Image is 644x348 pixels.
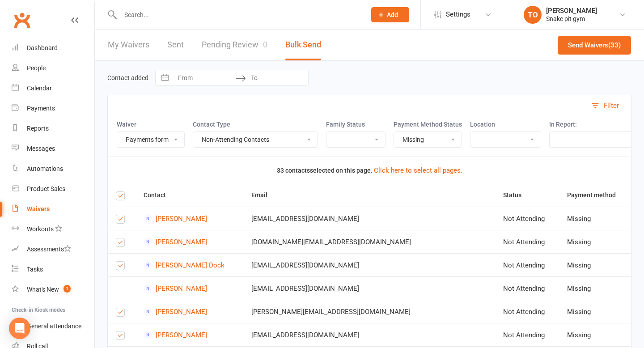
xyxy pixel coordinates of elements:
[27,145,55,152] div: Messages
[559,276,631,300] td: Missing
[495,276,559,300] td: Not Attending
[108,30,149,60] a: My Waivers
[12,316,94,336] a: General attendance kiosk mode
[495,323,559,346] td: Not Attending
[495,253,559,276] td: Not Attending
[12,259,94,280] a: Tasks
[394,121,462,128] label: Payment Method Status
[27,125,49,132] div: Reports
[173,70,235,85] input: From
[12,239,94,259] a: Assessments
[27,246,71,253] div: Assessments
[495,207,559,230] td: Not Attending
[27,266,43,273] div: Tasks
[587,95,631,116] button: Filter
[12,219,94,239] a: Workouts
[118,8,360,21] input: Search...
[27,286,59,293] div: What's New
[243,253,495,276] td: [EMAIL_ADDRESS][DOMAIN_NAME]
[374,165,462,176] button: Click here to select all pages.
[12,58,94,78] a: People
[12,98,94,119] a: Payments
[495,300,559,323] td: Not Attending
[263,40,267,49] span: 0
[144,307,235,316] a: [PERSON_NAME]
[144,331,235,339] a: [PERSON_NAME]
[243,323,495,346] td: [EMAIL_ADDRESS][DOMAIN_NAME]
[559,253,631,276] td: Missing
[604,100,619,111] div: Filter
[559,323,631,346] td: Missing
[495,230,559,253] td: Not Attending
[470,121,541,128] label: Location
[11,9,33,31] a: Clubworx
[546,15,597,23] div: Snake pit gym
[495,184,559,207] th: Status
[246,70,308,85] input: To
[27,205,50,212] div: Waivers
[107,74,148,81] label: Contact added
[285,30,321,60] button: Bulk Send
[559,300,631,323] td: Missing
[243,184,495,207] th: Email
[27,323,81,330] div: General attendance
[144,214,235,223] a: [PERSON_NAME]
[559,230,631,253] td: Missing
[12,280,94,300] a: What's New1
[157,70,173,85] button: Interact with the calendar and add the check-in date for your trip.
[144,238,235,246] a: [PERSON_NAME]
[559,184,631,207] th: Payment method
[193,121,318,128] label: Contact Type
[27,165,63,172] div: Automations
[559,207,631,230] td: Missing
[12,179,94,199] a: Product Sales
[446,4,470,25] span: Settings
[387,11,398,18] span: Add
[27,105,55,112] div: Payments
[524,6,542,24] div: TO
[243,207,495,230] td: [EMAIL_ADDRESS][DOMAIN_NAME]
[144,261,235,269] a: [PERSON_NAME] Dock
[12,159,94,179] a: Automations
[546,7,597,15] div: [PERSON_NAME]
[12,119,94,139] a: Reports
[27,185,65,192] div: Product Sales
[243,300,495,323] td: [PERSON_NAME][EMAIL_ADDRESS][DOMAIN_NAME]
[326,121,386,128] label: Family Status
[9,318,30,339] div: Open Intercom Messenger
[371,7,409,22] button: Add
[167,30,184,60] a: Sent
[27,85,52,92] div: Calendar
[64,285,71,293] span: 1
[144,284,235,293] a: [PERSON_NAME]
[558,36,631,55] button: Send Waivers(33)
[27,64,46,72] div: People
[243,276,495,300] td: [EMAIL_ADDRESS][DOMAIN_NAME]
[12,78,94,98] a: Calendar
[12,38,94,58] a: Dashboard
[27,44,58,51] div: Dashboard
[117,121,185,128] label: Waiver
[12,139,94,159] a: Messages
[277,167,462,174] span: 33 contacts selected on this page.
[27,225,54,233] div: Workouts
[243,230,495,253] td: [DOMAIN_NAME][EMAIL_ADDRESS][DOMAIN_NAME]
[136,184,243,207] th: Contact
[202,30,267,60] a: Pending Review0
[12,199,94,219] a: Waivers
